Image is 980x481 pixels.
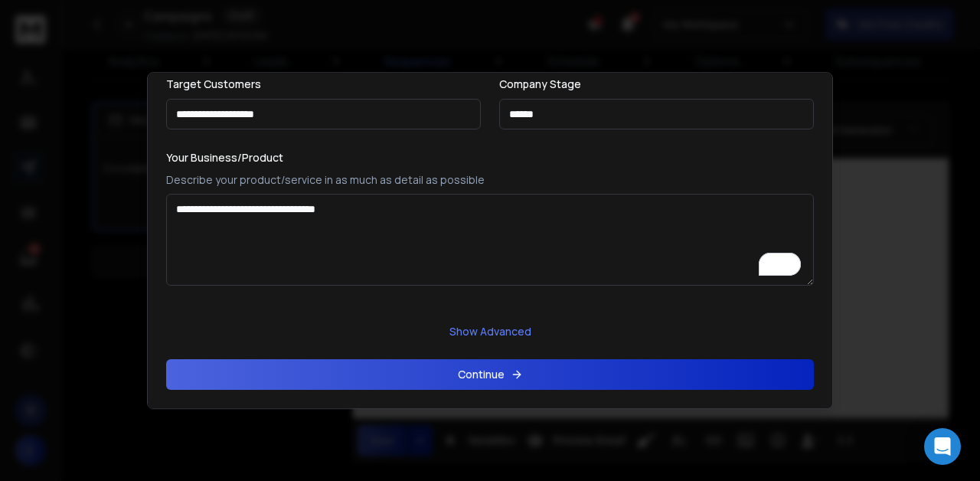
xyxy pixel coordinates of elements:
button: Show Advanced [437,316,544,347]
div: Open Intercom Messenger [924,428,961,465]
label: Company Stage [499,77,581,91]
p: Describe your product/service in as much as detail as possible [166,172,814,188]
label: Your Business/Product [166,150,283,165]
textarea: To enrich screen reader interactions, please activate Accessibility in Grammarly extension settings [166,194,814,286]
label: Target Customers [166,77,261,91]
button: Continue [166,359,814,390]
